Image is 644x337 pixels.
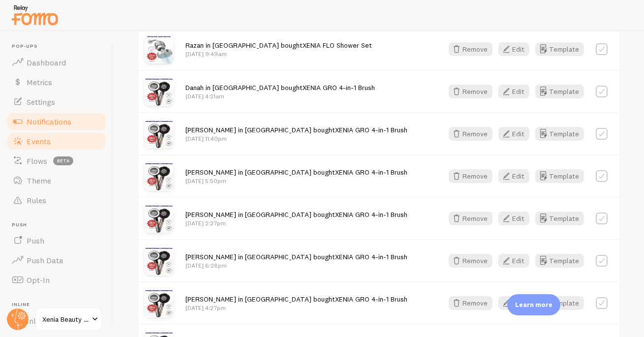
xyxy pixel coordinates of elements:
button: Remove [449,169,492,183]
button: Remove [449,127,492,141]
a: Push Data [6,250,107,270]
img: Xenia_Flo_-_Product_Page_2_small.png [144,34,174,64]
span: Push [12,222,107,228]
button: Template [535,296,584,310]
span: Rules [27,195,46,205]
img: 1_ac9e543f-103c-43bb-a240-ac4a72b34692_small.png [144,161,174,191]
button: Remove [449,296,492,310]
a: XENIA GRO 4-in-1 Brush [335,252,407,261]
a: Edit [498,296,535,310]
a: Edit [498,212,535,225]
a: Theme [6,171,107,190]
a: Edit [498,169,535,183]
span: [PERSON_NAME] in [GEOGRAPHIC_DATA] bought [185,210,407,219]
span: Push [27,236,44,245]
a: XENIA GRO 4-in-1 Brush [335,125,407,134]
span: Metrics [27,77,52,87]
p: [DATE] 9:49am [185,50,372,58]
button: Remove [449,254,492,268]
button: Edit [498,42,529,56]
span: [PERSON_NAME] in [GEOGRAPHIC_DATA] bought [185,168,407,177]
p: Learn more [515,300,552,309]
span: beta [53,156,73,165]
button: Template [535,127,584,141]
button: Edit [498,85,529,98]
img: 1_ac9e543f-103c-43bb-a240-ac4a72b34692_small.png [144,119,174,149]
a: Edit [498,127,535,141]
img: fomo-relay-logo-orange.svg [10,2,60,28]
span: Danah in [GEOGRAPHIC_DATA] bought [185,83,375,92]
button: Edit [498,169,529,183]
a: XENIA GRO 4-in-1 Brush [335,168,407,177]
span: [PERSON_NAME] in [GEOGRAPHIC_DATA] bought [185,125,407,134]
span: Opt-In [27,275,50,285]
a: Edit [498,42,535,56]
span: Xenia Beauty Labs [42,313,89,325]
a: Dashboard [6,53,107,72]
span: Push Data [27,255,63,265]
span: Flows [27,156,47,166]
button: Remove [449,212,492,225]
p: [DATE] 11:40pm [185,134,407,143]
a: XENIA GRO 4-in-1 Brush [335,210,407,219]
p: [DATE] 2:27pm [185,219,407,227]
span: Settings [27,97,55,107]
span: Inline [12,302,107,308]
span: Pop-ups [12,43,107,50]
a: XENIA FLO Shower Set [303,41,372,50]
button: Edit [498,254,529,268]
p: [DATE] 5:50pm [185,177,407,185]
div: Learn more [507,294,560,315]
a: Xenia Beauty Labs [35,307,102,331]
span: Dashboard [27,58,66,67]
a: Settings [6,92,107,112]
button: Remove [449,42,492,56]
button: Template [535,254,584,268]
a: Events [6,131,107,151]
p: [DATE] 4:21am [185,92,375,100]
a: Push [6,231,107,250]
span: Events [27,136,51,146]
span: [PERSON_NAME] in [GEOGRAPHIC_DATA] bought [185,295,407,304]
a: XENIA GRO 4-in-1 Brush [335,295,407,304]
button: Template [535,85,584,98]
a: Metrics [6,72,107,92]
img: 1_ac9e543f-103c-43bb-a240-ac4a72b34692_small.png [144,246,174,276]
a: Notifications [6,112,107,131]
span: Notifications [27,117,71,126]
img: 1_ac9e543f-103c-43bb-a240-ac4a72b34692_small.png [144,77,174,106]
button: Template [535,42,584,56]
span: Theme [27,176,51,185]
button: Edit [498,212,529,225]
img: 1_ac9e543f-103c-43bb-a240-ac4a72b34692_small.png [144,204,174,233]
p: [DATE] 4:27pm [185,304,407,312]
button: Template [535,212,584,225]
button: Remove [449,85,492,98]
a: Opt-In [6,270,107,290]
button: Edit [498,127,529,141]
a: Flows beta [6,151,107,171]
img: 1_ac9e543f-103c-43bb-a240-ac4a72b34692_small.png [144,288,174,318]
span: Razan in [GEOGRAPHIC_DATA] bought [185,41,372,50]
a: Edit [498,85,535,98]
a: Rules [6,190,107,210]
button: Template [535,169,584,183]
p: [DATE] 6:28pm [185,261,407,270]
button: Edit [498,296,529,310]
a: Edit [498,254,535,268]
span: [PERSON_NAME] in [GEOGRAPHIC_DATA] bought [185,252,407,261]
a: XENIA GRO 4-in-1 Brush [303,83,375,92]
